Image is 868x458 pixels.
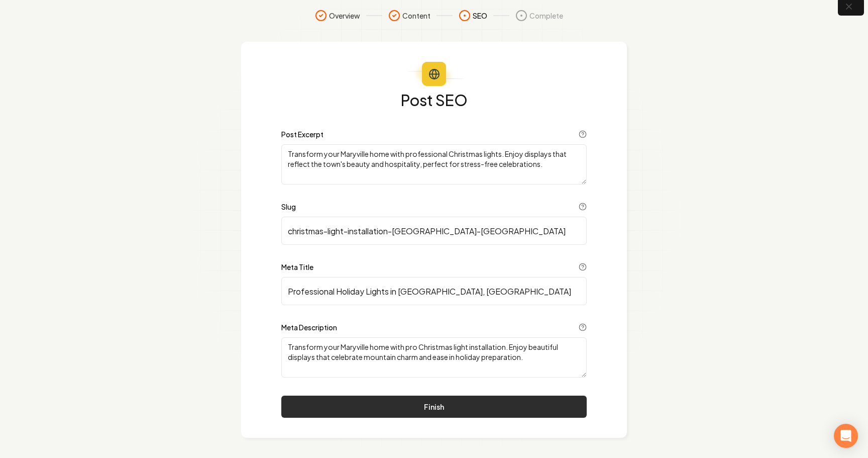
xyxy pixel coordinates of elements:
[281,324,337,331] label: Meta Description
[281,203,296,210] label: Slug
[281,131,323,138] label: Post Excerpt
[281,263,313,270] label: Meta Title
[281,92,587,108] h1: Post SEO
[834,424,858,448] div: Open Intercom Messenger
[402,11,430,21] span: Content
[281,337,587,378] textarea: Transform your Maryville home with pro Christmas light installation. Enjoy beautiful displays tha...
[281,396,587,418] button: Finish
[329,11,360,21] span: Overview
[529,11,563,21] span: Complete
[281,144,587,185] textarea: Transform your Maryville home with professional Christmas lights. Enjoy displays that reflect the...
[473,11,487,21] span: SEO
